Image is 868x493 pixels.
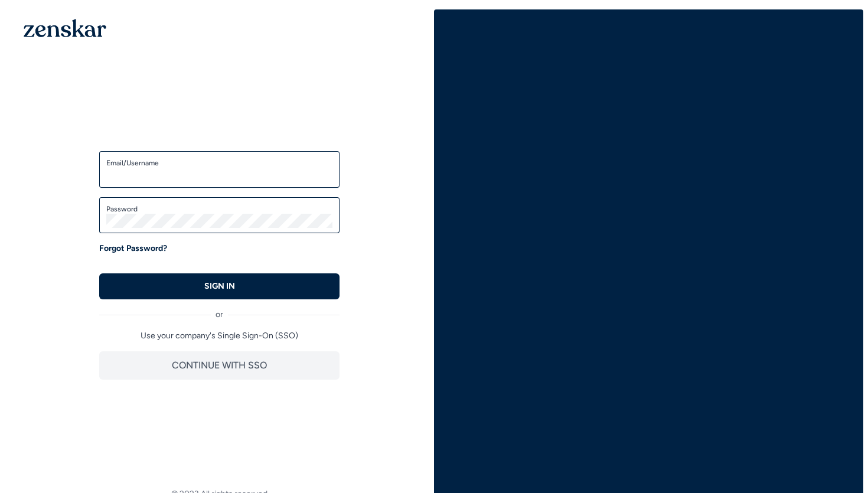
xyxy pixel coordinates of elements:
img: 1OGAJ2xQqyY4LXKgY66KYq0eOWRCkrZdAb3gUhuVAqdWPZE9SRJmCz+oDMSn4zDLXe31Ii730ItAGKgCKgCCgCikA4Av8PJUP... [24,19,106,37]
a: Forgot Password? [99,243,167,254]
button: CONTINUE WITH SSO [99,351,340,380]
label: Password [106,204,332,214]
button: SIGN IN [99,273,340,299]
div: or [99,299,340,321]
label: Email/Username [106,158,332,168]
p: SIGN IN [204,280,235,292]
p: Use your company's Single Sign-On (SSO) [99,330,340,342]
